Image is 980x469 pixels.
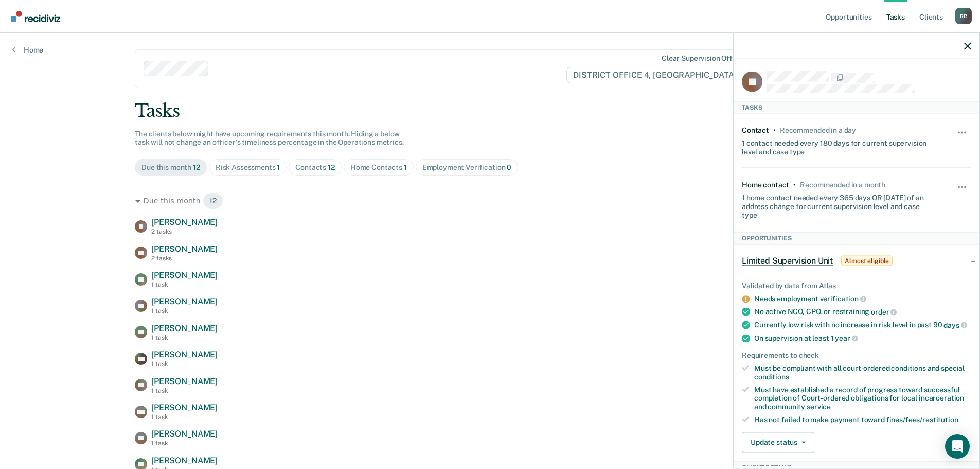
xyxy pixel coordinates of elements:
div: Clear supervision officers [662,54,749,63]
div: Validated by data from Atlas [742,281,971,290]
div: 1 task [151,281,218,288]
div: Due this month [141,163,200,172]
button: Profile dropdown button [955,8,972,24]
span: [PERSON_NAME] [151,270,218,280]
div: 1 task [151,360,218,368]
span: fines/fees/restitution [886,415,958,423]
span: [PERSON_NAME] [151,244,218,254]
span: 0 [507,163,511,171]
div: 1 task [151,413,218,421]
div: Home contact [742,181,789,189]
span: year [835,334,858,342]
span: order [871,308,897,316]
div: 1 task [151,334,218,341]
span: Almost eligible [841,255,893,266]
div: Recommended in a day [780,126,856,134]
div: Currently low risk with no increase in risk level in past 90 [754,320,971,329]
div: 1 task [151,307,218,315]
div: Contacts [295,163,335,172]
div: Must have established a record of progress toward successful completion of Court-ordered obligati... [754,385,971,411]
div: 1 task [151,440,218,447]
span: [PERSON_NAME] [151,429,218,439]
div: On supervision at least 1 [754,334,971,343]
div: 1 contact needed every 180 days for current supervision level and case type [742,134,933,156]
div: Tasks [734,101,979,113]
img: Recidiviz [11,11,60,22]
span: 1 [404,163,407,171]
div: No active NCO, CPO, or restraining [754,307,971,317]
span: The clients below might have upcoming requirements this month. Hiding a below task will not chang... [135,130,404,147]
div: R R [955,8,972,24]
div: Has not failed to make payment toward [754,415,971,424]
div: Recommended in a month [800,181,885,189]
span: days [943,321,967,329]
div: Risk Assessments [216,163,280,172]
div: Opportunities [734,232,979,244]
div: 1 home contact needed every 365 days OR [DATE] of an address change for current supervision level... [742,189,933,219]
span: [PERSON_NAME] [151,403,218,412]
div: 2 tasks [151,255,218,262]
div: Home Contacts [350,163,407,172]
div: 1 task [151,387,218,394]
span: [PERSON_NAME] [151,376,218,386]
span: service [807,403,831,411]
div: Needs employment verification [754,294,971,303]
span: 1 [277,163,280,171]
span: 12 [328,163,335,171]
div: • [773,126,776,134]
span: [PERSON_NAME] [151,217,218,227]
a: Home [12,45,43,55]
span: [PERSON_NAME] [151,297,218,306]
div: Must be compliant with all court-ordered conditions and special conditions [754,363,971,381]
span: 12 [193,163,200,171]
span: [PERSON_NAME] [151,350,218,359]
div: Employment Verification [422,163,512,172]
div: Limited Supervision UnitAlmost eligible [734,244,979,277]
div: 2 tasks [151,228,218,235]
span: [PERSON_NAME] [151,456,218,465]
div: • [793,181,796,189]
span: Limited Supervision Unit [742,255,833,266]
div: Open Intercom Messenger [945,434,970,459]
div: Due this month [135,193,845,209]
span: DISTRICT OFFICE 4, [GEOGRAPHIC_DATA] [566,67,751,83]
button: Update status [742,432,814,453]
div: Contact [742,126,769,134]
span: 12 [203,193,223,209]
div: Tasks [135,100,845,121]
div: Requirements to check [742,351,971,360]
span: [PERSON_NAME] [151,323,218,333]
